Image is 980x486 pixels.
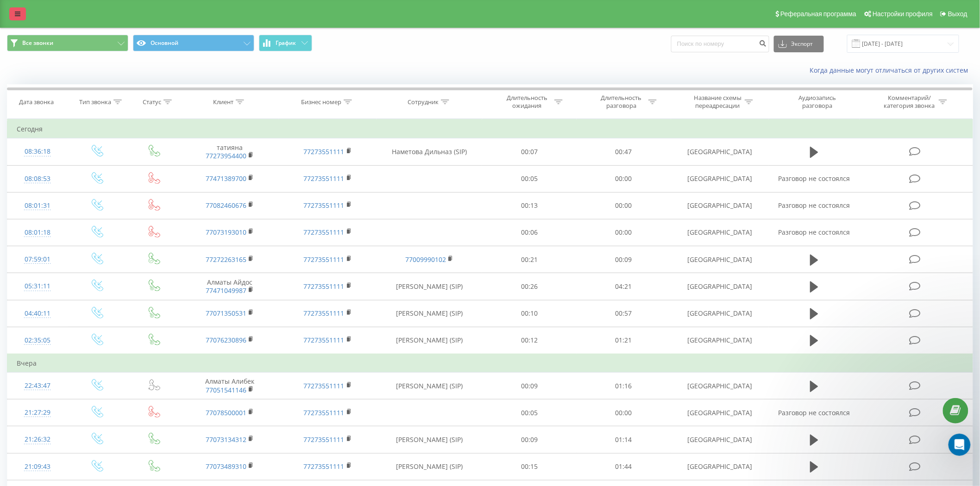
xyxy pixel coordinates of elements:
[301,98,341,106] div: Бизнес номер
[671,36,769,52] input: Поиск по номеру
[671,192,769,219] td: [GEOGRAPHIC_DATA]
[577,192,671,219] td: 00:00
[181,138,279,165] td: татияна
[577,373,671,399] td: 01:16
[482,192,577,219] td: 00:13
[304,435,345,444] a: 77273551111
[597,94,646,110] div: Длительность разговора
[408,98,439,106] div: Сотрудник
[133,35,254,51] button: Основной
[206,309,246,318] a: 77071350531
[181,373,279,399] td: Алматы Алибек
[671,219,769,246] td: [GEOGRAPHIC_DATA]
[482,165,577,192] td: 00:05
[577,300,671,327] td: 00:57
[949,434,971,456] iframe: Intercom live chat
[206,462,246,471] a: 77073489310
[503,94,552,110] div: Длительность ожидания
[213,98,233,106] div: Клиент
[671,273,769,300] td: [GEOGRAPHIC_DATA]
[17,277,58,295] div: 05:31:11
[206,255,246,264] a: 77272263165
[79,98,111,106] div: Тип звонка
[482,373,577,399] td: 00:09
[577,399,671,426] td: 00:00
[671,453,769,480] td: [GEOGRAPHIC_DATA]
[22,39,53,47] span: Все звонки
[304,336,345,344] a: 77273551111
[206,386,246,394] a: 77051541146
[780,10,856,18] span: Реферальная программа
[17,197,58,215] div: 08:01:31
[377,373,482,399] td: [PERSON_NAME] (SIP)
[304,174,345,183] a: 77273551111
[259,35,312,51] button: График
[304,381,345,390] a: 77273551111
[482,246,577,273] td: 00:21
[671,426,769,453] td: [GEOGRAPHIC_DATA]
[577,453,671,480] td: 01:44
[671,373,769,399] td: [GEOGRAPHIC_DATA]
[482,219,577,246] td: 00:06
[405,255,446,264] a: 77009990102
[778,408,850,417] span: Разговор не состоялся
[671,399,769,426] td: [GEOGRAPHIC_DATA]
[304,462,345,471] a: 77273551111
[577,165,671,192] td: 00:00
[206,408,246,417] a: 77078500001
[778,201,850,210] span: Разговор не состоялся
[17,305,58,323] div: 04:40:11
[17,430,58,449] div: 21:26:32
[304,408,345,417] a: 77273551111
[873,10,933,18] span: Настройки профиля
[482,426,577,453] td: 00:09
[276,40,296,46] span: График
[577,246,671,273] td: 00:09
[787,94,848,110] div: Аудиозапись разговора
[17,404,58,422] div: 21:27:29
[206,228,246,237] a: 77073193010
[377,426,482,453] td: [PERSON_NAME] (SIP)
[17,250,58,268] div: 07:59:01
[671,138,769,165] td: [GEOGRAPHIC_DATA]
[577,138,671,165] td: 00:47
[671,165,769,192] td: [GEOGRAPHIC_DATA]
[377,327,482,354] td: [PERSON_NAME] (SIP)
[671,300,769,327] td: [GEOGRAPHIC_DATA]
[206,435,246,444] a: 77073134312
[577,426,671,453] td: 01:14
[206,151,246,160] a: 77273954400
[304,147,345,156] a: 77273551111
[882,94,936,110] div: Комментарий/категория звонка
[304,282,345,291] a: 77273551111
[17,377,58,395] div: 22:43:47
[693,94,742,110] div: Название схемы переадресации
[19,98,54,106] div: Дата звонка
[17,170,58,188] div: 08:08:53
[17,224,58,242] div: 08:01:18
[671,327,769,354] td: [GEOGRAPHIC_DATA]
[482,273,577,300] td: 00:26
[206,201,246,210] a: 77082460676
[304,228,345,237] a: 77273551111
[671,246,769,273] td: [GEOGRAPHIC_DATA]
[17,331,58,349] div: 02:35:05
[304,255,345,264] a: 77273551111
[304,309,345,318] a: 77273551111
[577,219,671,246] td: 00:00
[143,98,161,106] div: Статус
[377,138,482,165] td: Наметова Дильназ (SIP)
[482,453,577,480] td: 00:15
[774,36,824,52] button: Экспорт
[482,399,577,426] td: 00:05
[7,35,128,51] button: Все звонки
[206,336,246,344] a: 77076230896
[206,174,246,183] a: 77471389700
[7,354,973,373] td: Вчера
[482,327,577,354] td: 00:12
[377,300,482,327] td: [PERSON_NAME] (SIP)
[577,327,671,354] td: 01:21
[377,453,482,480] td: [PERSON_NAME] (SIP)
[377,273,482,300] td: [PERSON_NAME] (SIP)
[17,458,58,476] div: 21:09:43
